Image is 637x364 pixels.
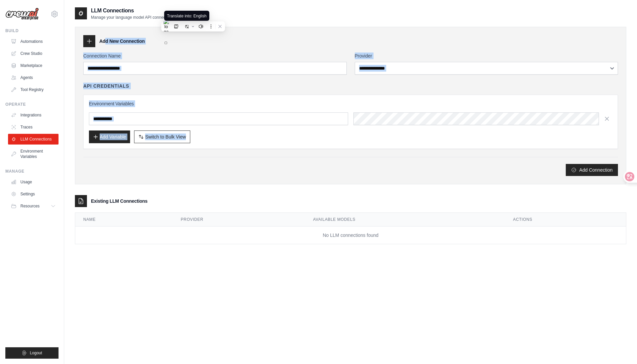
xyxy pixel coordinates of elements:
h3: Add New Connection [99,38,145,44]
a: Settings [8,189,59,199]
a: Automations [8,36,59,47]
div: Build [5,28,59,33]
a: Crew Studio [8,48,59,59]
a: Marketplace [8,60,59,71]
th: Name [75,213,173,226]
h3: Existing LLM Connections [91,198,147,204]
a: LLM Connections [8,134,59,145]
a: Traces [8,122,59,132]
label: Provider [355,53,618,59]
a: Agents [8,72,59,83]
a: Environment Variables [8,146,59,162]
th: Actions [505,213,626,226]
button: Logout [5,347,59,359]
span: Resources [20,203,39,209]
div: Operate [5,102,59,107]
img: Logo [5,8,39,20]
div: Manage [5,169,59,174]
button: Switch to Bulk View [134,130,190,143]
h4: API Credentials [83,83,129,89]
button: Add Variable [89,130,130,143]
h2: LLM Connections [91,7,174,15]
th: Available Models [305,213,505,226]
span: Logout [30,350,42,356]
label: Connection Name [83,53,347,59]
span: Switch to Bulk View [145,133,186,140]
button: Resources [8,201,59,211]
button: Add Connection [566,164,618,176]
td: No LLM connections found [75,226,626,244]
p: Manage your language model API connections [91,15,174,20]
a: Tool Registry [8,84,59,95]
a: Usage [8,177,59,187]
a: Integrations [8,110,59,120]
h3: Environment Variables [89,100,612,107]
th: Provider [173,213,305,226]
